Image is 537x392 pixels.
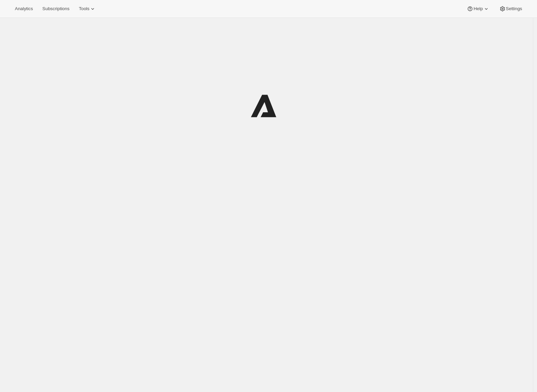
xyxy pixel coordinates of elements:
button: Analytics [11,4,37,14]
span: Analytics [15,6,33,11]
button: Tools [75,4,100,14]
span: Tools [79,6,89,11]
button: Settings [495,4,526,14]
button: Help [463,4,493,14]
button: Subscriptions [38,4,73,14]
span: Subscriptions [42,6,69,11]
span: Help [473,6,483,11]
span: Settings [506,6,522,11]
